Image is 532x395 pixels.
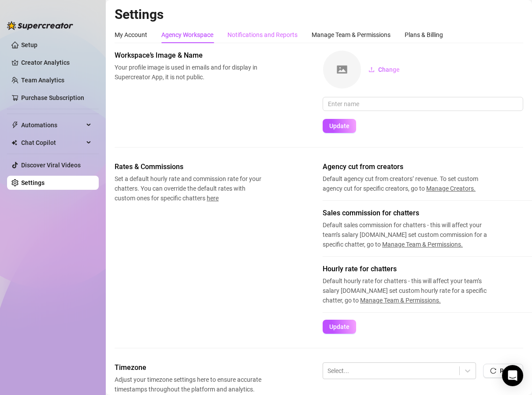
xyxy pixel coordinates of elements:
span: Rates & Commissions [115,162,263,172]
span: Change [378,66,400,73]
div: Open Intercom Messenger [502,365,523,386]
button: Update [323,119,356,133]
span: Default agency cut from creators’ revenue. To set custom agency cut for specific creators, go to [323,174,499,193]
span: Update [329,323,350,330]
a: Discover Viral Videos [21,162,81,169]
span: Sales commission for chatters [323,208,499,218]
span: Set a default hourly rate and commission rate for your chatters. You can override the default rat... [115,174,263,203]
span: Chat Copilot [21,136,84,150]
span: Hourly rate for chatters [323,264,499,274]
h2: Settings [115,6,523,23]
span: Manage Creators. [426,185,476,192]
a: Team Analytics [21,77,64,84]
a: Settings [21,179,45,186]
div: Plans & Billing [405,30,443,40]
div: Notifications and Reports [227,30,298,40]
img: square-placeholder.png [323,51,361,89]
span: Update [329,122,350,129]
a: Creator Analytics [21,55,92,70]
span: Automations [21,118,84,132]
span: Manage Team & Permissions. [360,297,441,304]
span: Workspace’s Image & Name [115,50,263,61]
span: upload [368,66,375,73]
span: reload [490,368,496,374]
span: Default hourly rate for chatters - this will affect your team’s salary [DOMAIN_NAME] set custom h... [323,276,499,305]
span: Agency cut from creators [323,162,499,172]
button: Change [361,63,407,77]
div: Manage Team & Permissions [312,30,391,40]
img: Chat Copilot [11,140,17,146]
button: Update [323,320,356,334]
span: Manage Team & Permissions. [382,241,463,248]
span: here [207,195,219,202]
span: Reset [500,367,516,374]
input: Enter name [323,97,523,111]
span: Default sales commission for chatters - this will affect your team’s salary [DOMAIN_NAME] set cus... [323,220,499,249]
span: thunderbolt [11,122,19,129]
span: Your profile image is used in emails and for display in Supercreator App, it is not public. [115,63,263,82]
a: Setup [21,41,37,48]
button: Reset [483,364,523,378]
span: Timezone [115,362,263,373]
img: logo-BBDzfeDw.svg [7,21,73,30]
a: Purchase Subscription [21,91,92,105]
div: Agency Workspace [161,30,213,40]
div: My Account [115,30,147,40]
